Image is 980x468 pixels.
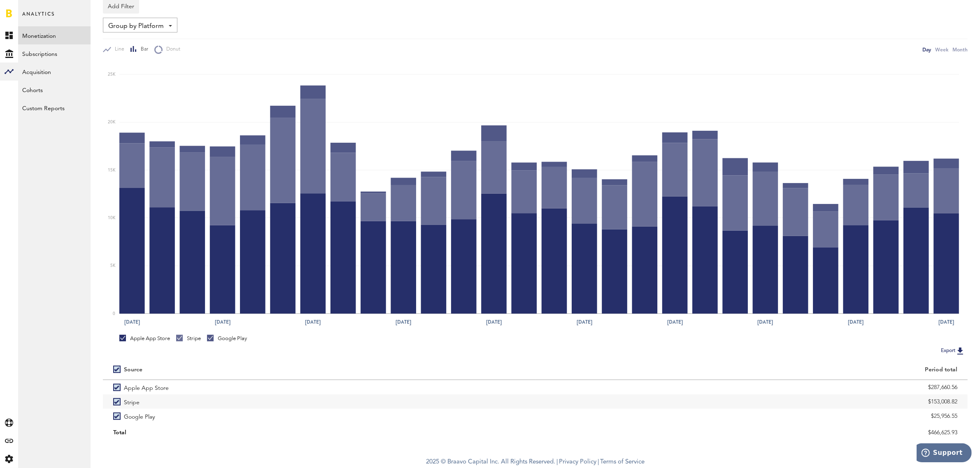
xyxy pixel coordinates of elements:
a: Terms of Service [600,459,645,465]
text: [DATE] [758,318,773,326]
div: $25,956.55 [546,410,958,422]
div: Day [922,45,931,54]
text: 20K [108,120,116,125]
div: Stripe [176,335,201,342]
text: [DATE] [305,318,321,326]
a: Subscriptions [18,44,91,63]
img: Export [955,346,965,356]
button: Export [938,345,968,356]
div: $287,660.56 [546,381,958,394]
div: Source [124,366,142,373]
a: Privacy Policy [559,459,596,465]
span: Line [111,46,124,53]
text: 5K [110,264,116,268]
text: [DATE] [486,318,502,326]
text: [DATE] [124,318,140,326]
text: [DATE] [396,318,411,326]
text: [DATE] [215,318,230,326]
a: Monetization [18,26,91,44]
div: Period total [546,366,958,373]
span: Apple App Store [124,380,169,394]
a: Acquisition [18,63,91,81]
div: $153,008.82 [546,396,958,408]
text: 10K [108,216,116,220]
iframe: Opens a widget where you can find more information [917,443,972,464]
div: $466,625.93 [546,426,958,439]
text: [DATE] [577,318,592,326]
div: Google Play [207,335,247,342]
div: Apple App Store [119,335,170,342]
text: 0 [113,312,115,316]
span: Donut [163,46,180,53]
text: [DATE] [667,318,683,326]
span: Group by Platform [108,19,164,33]
div: Total [113,426,525,439]
a: Cohorts [18,81,91,99]
text: [DATE] [848,318,864,326]
a: Custom Reports [18,99,91,117]
span: Bar [137,46,148,53]
span: Google Play [124,409,155,423]
text: [DATE] [938,318,954,326]
text: 25K [108,72,116,76]
div: Week [935,45,948,54]
span: Stripe [124,394,140,409]
text: 15K [108,168,116,172]
div: Month [952,45,968,54]
span: Analytics [22,9,55,26]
